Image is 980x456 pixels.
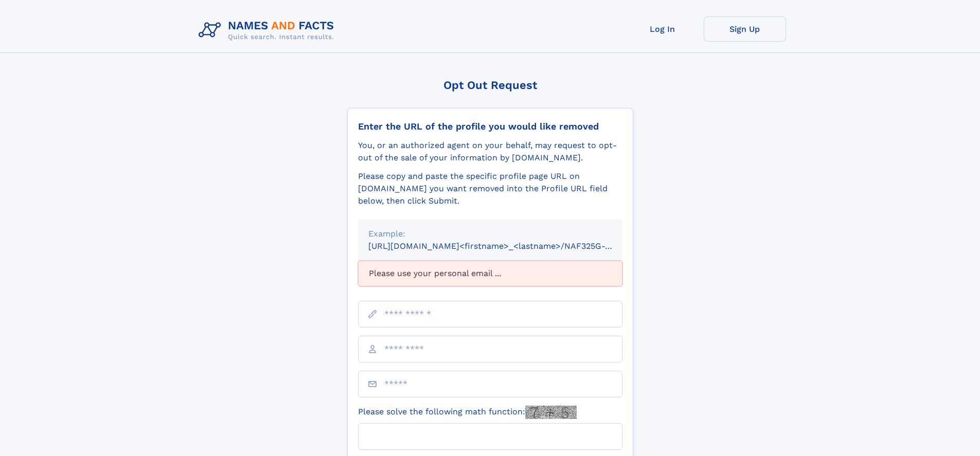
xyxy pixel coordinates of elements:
div: Opt Out Request [347,79,633,92]
div: Please use your personal email ... [358,261,622,286]
div: Please copy and paste the specific profile page URL on [DOMAIN_NAME] you want removed into the Pr... [358,170,622,207]
div: Enter the URL of the profile you would like removed [358,121,622,132]
img: Logo Names and Facts [194,16,343,44]
div: Example: [368,228,612,240]
label: Please solve the following math function: [358,406,577,419]
small: [URL][DOMAIN_NAME]<firstname>_<lastname>/NAF325G-xxxxxxxx [368,241,642,251]
a: Log In [621,16,704,42]
a: Sign Up [704,16,786,42]
div: You, or an authorized agent on your behalf, may request to opt-out of the sale of your informatio... [358,139,622,164]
